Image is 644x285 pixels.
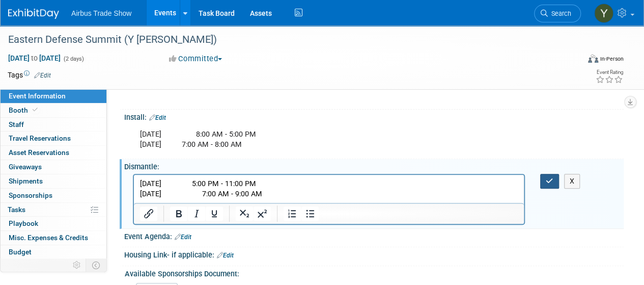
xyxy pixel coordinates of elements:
img: ExhibitDay [8,9,59,19]
span: Misc. Expenses & Credits [9,234,88,242]
a: Edit [175,234,191,241]
td: Tags [8,70,51,80]
span: Event Information [9,92,66,100]
span: Shipments [9,177,43,185]
a: Shipments [1,174,106,188]
div: [DATE] 8:00 AM - 5:00 PM [DATE] 7:00 AM - 8:00 AM [133,124,525,155]
a: Sponsorships [1,189,106,202]
div: Dismantle: [124,159,624,172]
span: Booth [9,106,40,114]
div: In-Person [600,55,624,63]
a: Travel Reservations [1,132,106,145]
div: Event Rating [596,70,623,75]
a: Edit [149,114,166,121]
span: Tasks [8,205,25,214]
button: Underline [206,206,223,221]
a: Asset Reservations [1,146,106,160]
a: Playbook [1,217,106,230]
a: Staff [1,118,106,132]
button: Superscript [254,206,271,221]
button: Italic [188,206,205,221]
span: Sponsorships [9,191,52,199]
span: Staff [9,120,24,128]
a: Edit [34,72,51,79]
span: Budget [9,248,32,256]
span: Travel Reservations [9,134,71,142]
button: Committed [165,54,226,64]
span: [DATE] [DATE] [8,54,61,63]
button: Bullet list [301,206,319,221]
i: Booth reservation complete [33,107,38,113]
span: Airbus Trade Show [71,9,131,17]
a: Booth [1,103,106,117]
td: Toggle Event Tabs [86,258,107,272]
span: to [30,54,39,62]
button: Insert/edit link [140,206,157,221]
span: Asset Reservations [9,148,69,157]
a: Event Information [1,89,106,103]
img: Format-Inperson.png [588,55,598,63]
a: Search [534,5,581,22]
span: Search [548,10,571,17]
a: Edit [217,252,234,259]
span: Giveaways [9,163,42,171]
div: Available Sponsorships Document: [125,266,619,279]
a: Tasks [1,203,106,217]
div: Housing Link- if applicable: [124,247,624,261]
td: Personalize Event Tab Strip [68,258,86,272]
div: Event Agenda: [124,229,624,242]
a: Giveaways [1,160,106,174]
div: Event Format [534,53,624,68]
div: Install: [124,110,624,123]
button: Bold [170,206,187,221]
div: Eastern Defense Summit (Y [PERSON_NAME]) [5,31,571,49]
span: (2 days) [63,56,84,62]
a: Misc. Expenses & Credits [1,231,106,245]
button: Numbered list [284,206,301,221]
button: X [564,174,580,189]
img: Yolanda Bauza [594,4,613,23]
span: Playbook [9,219,38,227]
button: Subscript [236,206,253,221]
iframe: Rich Text Area [134,175,524,203]
a: Budget [1,245,106,259]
